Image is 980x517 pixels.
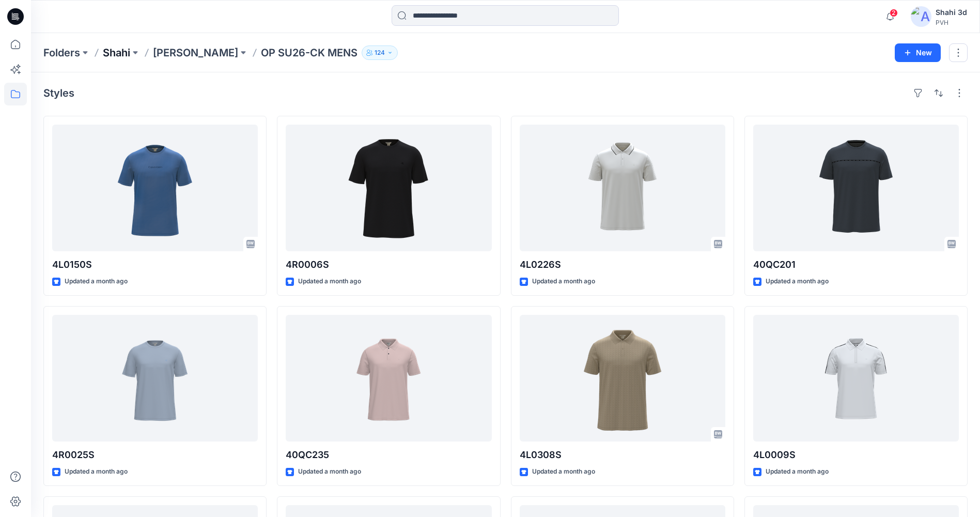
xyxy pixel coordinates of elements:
a: 4L0150S [52,125,258,251]
p: Updated a month ago [766,466,829,477]
a: 4R0025S [52,315,258,442]
a: [PERSON_NAME] [153,45,238,60]
a: 4L0308S [520,315,725,442]
p: Updated a month ago [298,466,361,477]
a: 40QC235 [286,315,491,442]
button: New [895,43,941,62]
a: 4R0006S [286,125,491,251]
a: Shahi [103,45,130,60]
p: 4L0226S [520,257,725,272]
a: 4L0226S [520,125,725,251]
a: 4L0009S [753,315,959,442]
p: 4R0006S [286,257,491,272]
div: Shahi 3d [936,6,967,19]
p: OP SU26-CK MENS [261,45,357,60]
p: Updated a month ago [298,276,361,287]
div: PVH [936,19,967,26]
p: Updated a month ago [766,276,829,287]
p: 40QC201 [753,257,959,272]
a: 40QC201 [753,125,959,251]
button: 124 [362,45,398,60]
p: 124 [375,47,385,58]
a: Folders [43,45,80,60]
p: 4R0025S [52,448,258,462]
p: Updated a month ago [65,466,128,477]
img: avatar [911,6,931,27]
p: 4L0150S [52,257,258,272]
p: Updated a month ago [532,466,595,477]
h4: Styles [43,87,74,99]
p: 40QC235 [286,448,491,462]
p: Updated a month ago [532,276,595,287]
span: 2 [890,9,898,17]
p: 4L0308S [520,448,725,462]
p: 4L0009S [753,448,959,462]
p: Updated a month ago [65,276,128,287]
